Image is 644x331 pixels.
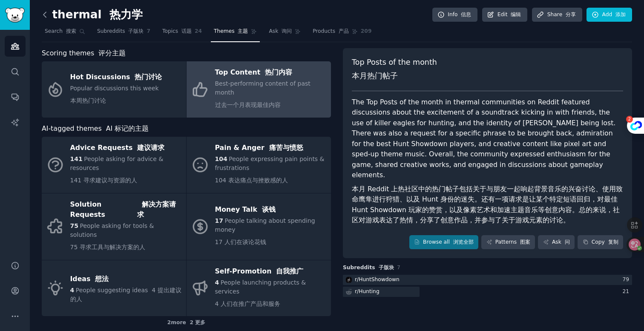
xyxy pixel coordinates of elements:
[511,12,521,17] font: 编辑
[215,203,327,216] div: Money Talk
[98,49,126,57] font: 评分主题
[215,141,327,155] div: Pain & Anger
[70,85,159,104] span: Popular discussions this week
[76,287,148,294] span: People suggesting ideas
[42,260,186,317] a: Ideas 想法4People suggesting ideas 4 提出建议的人
[42,25,88,42] a: Search 搜索
[379,265,394,271] font: 子版块
[355,288,379,296] div: r/ Hunting
[310,25,374,42] a: Products 产品209
[352,72,398,80] font: 本月热门帖子
[159,25,205,42] a: Topics 话题24
[190,319,205,325] font: 2 更多
[162,28,192,35] span: Topics
[461,12,471,17] font: 信息
[615,12,626,17] font: 添加
[432,8,477,22] a: Info 信息
[187,61,331,118] a: Top Content 热门内容Best-performing content of past month过去一个月表现最佳内容
[70,287,75,294] span: 4
[215,217,223,224] span: 17
[106,124,149,132] font: AI 标记的主题
[566,12,576,17] font: 分享
[352,185,623,225] font: 本月 Reddit 上热社区中的热门帖子包括关于与朋友一起响起背景音乐的兴奋讨论、使用致命鹰隼进行狩猎、以及 Hunt 身份的迷失。还有一项请求是让某个特定短语回归，对最佳 Hunt Showd...
[187,193,331,260] a: Money Talk 谈钱17People talking about spending money17 人们在谈论花钱
[361,28,372,35] span: 209
[195,28,202,35] span: 24
[482,8,528,22] a: Edit 编辑
[215,239,266,245] font: 17 人们在谈论花钱
[42,124,149,134] span: AI-tagged themes
[352,57,437,85] span: Top Posts of the month
[520,239,530,245] font: 图案
[211,25,260,42] a: Themes 主题
[70,70,162,84] div: Hot Discussions
[262,205,276,213] font: 谈钱
[137,200,176,219] font: 解决方案请求
[352,97,623,229] div: The Top Posts of the month in thermal communities on Reddit featured discussions about the excite...
[608,239,618,245] font: 复制
[70,222,154,238] span: People asking for tools & solutions
[266,25,304,42] a: Ask 询问
[215,101,281,108] font: 过去一个月表现最佳内容
[42,137,186,193] a: Advice Requests 建议请求141People asking for advice & resources141 寻求建议与资源的人
[70,222,78,229] span: 75
[265,68,292,76] font: 热门内容
[135,73,162,81] font: 热门讨论
[70,198,182,222] div: Solution Requests
[622,276,632,284] div: 79
[109,8,143,21] font: 热力学
[215,300,280,307] font: 4 人们在推广产品和服务
[215,155,325,171] span: People expressing pain points & frustrations
[70,97,106,104] font: 本周热门讨论
[147,28,150,35] span: 7
[313,28,349,35] span: Products
[269,28,292,35] span: Ask
[343,275,632,285] a: HuntShowdownr/HuntShowdown79
[481,235,535,250] a: Patterns 图案
[45,28,76,35] span: Search
[70,155,83,162] span: 141
[346,277,352,283] img: HuntShowdown
[538,235,575,250] a: Ask 问
[181,28,192,34] font: 话题
[215,155,227,162] span: 104
[215,279,306,295] span: People launching products & services
[453,239,474,245] font: 浏览全部
[97,28,144,35] span: Subreddits
[70,273,182,286] div: Ideas
[578,235,623,250] button: Copy 复制
[215,279,219,286] span: 4
[215,217,315,233] span: People talking about spending money
[42,48,126,59] span: Scoring themes
[339,28,349,34] font: 产品
[95,275,109,283] font: 想法
[42,61,186,118] a: Hot Discussions 热门讨论Popular discussions this week本周热门讨论
[66,28,76,34] font: 搜索
[70,155,164,171] span: People asking for advice & resources
[343,264,394,272] span: Subreddits
[42,8,143,22] h2: thermal
[70,177,137,184] font: 141 寻求建议与资源的人
[70,244,145,250] font: 75 寻求工具与解决方案的人
[215,80,310,108] span: Best-performing content of past month
[214,28,248,35] span: Themes
[42,316,331,330] div: 2 more
[70,141,182,155] div: Advice Requests
[565,239,570,245] font: 问
[128,28,144,34] font: 子版块
[397,265,400,271] span: 7
[276,267,303,275] font: 自我推广
[343,287,632,297] a: r/Hunting21
[137,144,164,152] font: 建议请求
[5,8,25,23] img: GummySearch logo
[238,28,248,34] font: 主题
[532,8,582,22] a: Share 分享
[215,265,327,278] div: Self-Promotion
[409,235,479,250] a: Browse all 浏览全部
[282,28,292,34] font: 询问
[94,25,153,42] a: Subreddits 子版块7
[355,276,400,284] div: r/ HuntShowdown
[622,288,632,296] div: 21
[215,177,288,184] font: 104 表达痛点与挫败感的人
[586,8,632,22] a: Add 添加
